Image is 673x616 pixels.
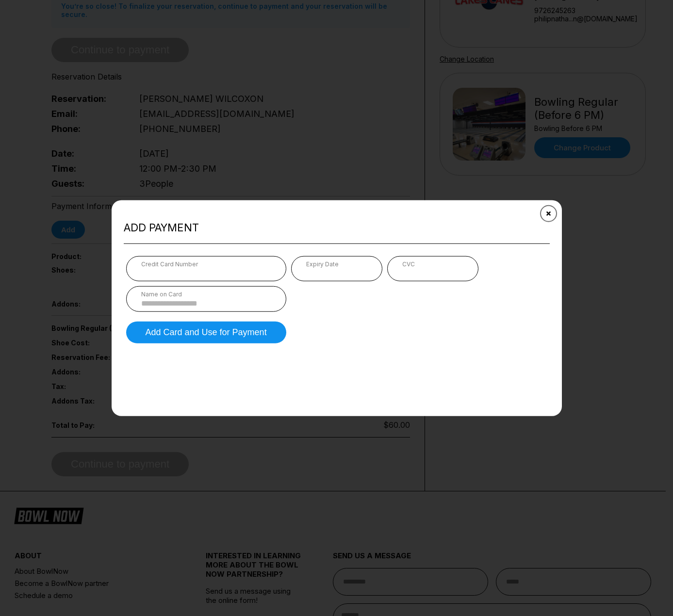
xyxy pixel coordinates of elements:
[141,260,271,267] div: Credit Card Number
[402,267,463,276] iframe: Secure CVC input frame
[306,267,367,276] iframe: Secure expiration date input frame
[402,260,463,267] div: CVC
[141,267,271,276] iframe: Secure card number input frame
[124,221,550,234] h2: Add payment
[306,260,367,267] div: Expiry Date
[141,290,271,297] div: Name on Card
[126,321,286,343] button: Add Card and Use for Payment
[536,202,560,226] button: Close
